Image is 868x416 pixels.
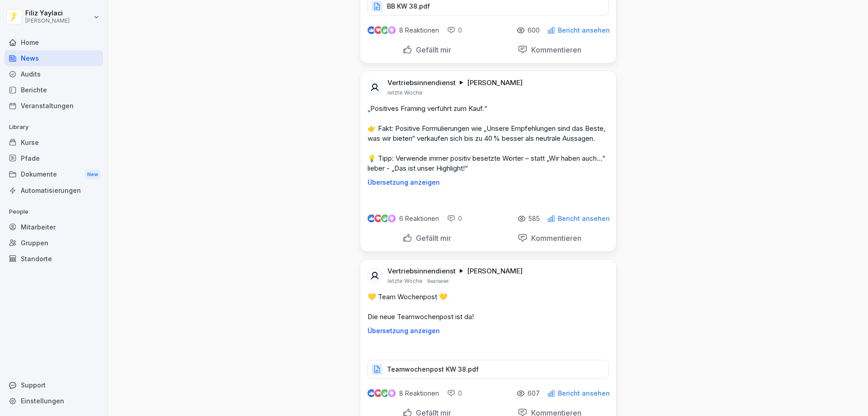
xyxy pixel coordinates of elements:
[558,215,610,222] p: Bericht ansehen
[528,390,540,397] p: 607
[388,389,396,397] img: inspiring
[528,27,540,34] p: 600
[368,27,375,34] img: like
[528,45,581,54] p: Kommentieren
[25,18,70,24] p: [PERSON_NAME]
[368,104,609,173] p: „Positives Framing verführt zum Kauf.“ 👉 Fakt: Positive Formulierungen wie „Unsere Empfehlungen s...
[447,214,462,223] div: 0
[375,390,382,397] img: love
[5,166,103,183] div: Dokumente
[5,235,103,251] a: Gruppen
[5,219,103,235] a: Mitarbeiter
[399,27,439,34] p: 8 Reaktionen
[387,2,430,11] p: BB KW 38.pdf
[368,390,375,397] img: like
[375,215,382,222] img: love
[85,169,100,180] div: New
[387,365,479,374] p: Teamwochenpost KW 38.pdf
[528,215,540,222] p: 585
[387,267,456,276] p: Vertriebsinnendienst
[368,215,375,222] img: like
[368,292,609,322] p: 💛 Team Wochenpost 💛 Die neue Teamwochenpost ist da!
[558,390,610,397] p: Bericht ansehen
[25,10,70,17] p: Filiz Yaylaci
[375,27,382,33] img: love
[5,182,103,198] a: Automatisierungen
[368,327,609,335] p: Übersetzung anzeigen
[5,50,103,66] a: News
[5,66,103,82] a: Audits
[387,78,456,87] p: Vertriebsinnendienst
[381,389,389,397] img: celebrate
[368,5,609,14] a: BB KW 38.pdf
[447,26,462,35] div: 0
[5,134,103,150] a: Kurse
[5,205,103,219] p: People
[388,215,396,223] img: inspiring
[399,215,439,222] p: 6 Reaktionen
[528,234,581,243] p: Kommentieren
[5,150,103,166] a: Pfade
[5,98,103,114] a: Veranstaltungen
[467,78,523,87] p: [PERSON_NAME]
[5,377,103,393] div: Support
[399,390,439,397] p: 8 Reaktionen
[558,27,610,34] p: Bericht ansehen
[447,389,462,398] div: 0
[412,45,451,54] p: Gefällt mir
[5,120,103,134] p: Library
[5,251,103,267] a: Standorte
[381,26,389,34] img: celebrate
[5,34,103,50] a: Home
[5,393,103,409] a: Einstellungen
[381,215,389,222] img: celebrate
[387,277,423,285] p: letzte Woche
[467,267,523,276] p: [PERSON_NAME]
[368,368,609,377] a: Teamwochenpost KW 38.pdf
[5,166,103,183] a: DokumenteNew
[427,277,448,285] p: Bearbeitet
[388,26,396,34] img: inspiring
[368,179,609,186] p: Übersetzung anzeigen
[387,89,423,96] p: letzte Woche
[5,82,103,98] a: Berichte
[412,234,451,243] p: Gefällt mir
